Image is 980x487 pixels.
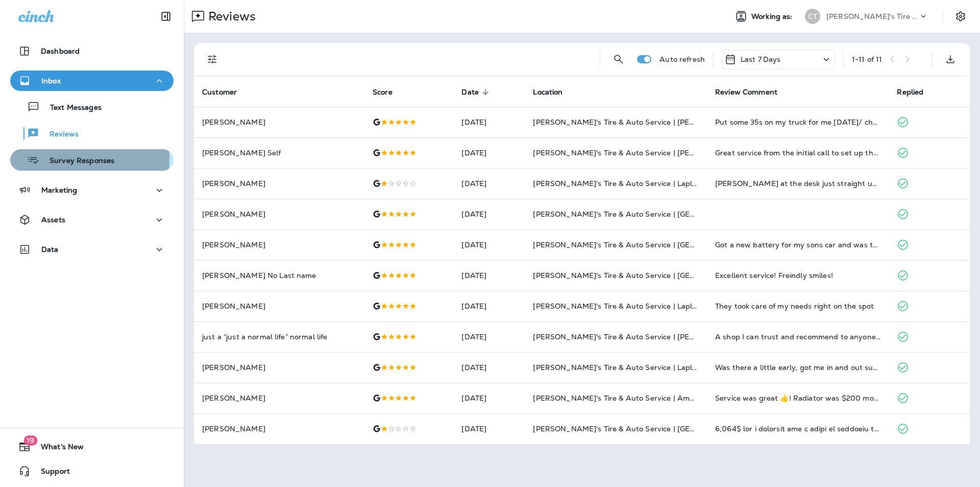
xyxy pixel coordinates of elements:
[715,362,880,373] div: Was there a little early, got me in and out super quick. Thank you
[533,148,740,157] span: [PERSON_NAME]'s Tire & Auto Service | [PERSON_NAME]
[715,88,777,97] span: Review Comment
[715,393,880,403] div: Service was great 👍! Radiator was $200 more than I could have purchased at another location. That...
[202,210,356,218] p: [PERSON_NAME]
[533,332,820,341] span: [PERSON_NAME]'s Tire & Auto Service | [PERSON_NAME][GEOGRAPHIC_DATA]
[41,186,77,194] p: Marketing
[202,271,356,280] p: [PERSON_NAME] No Last name
[10,436,174,457] button: 19What's New
[453,383,525,413] td: [DATE]
[715,332,880,342] div: A shop I can trust and recommend to anyone!!! Wow, great customer service. Cy is a honest person,...
[897,88,923,97] span: Replied
[152,6,180,27] button: Collapse Sidebar
[202,87,250,97] span: Customer
[41,47,80,55] p: Dashboard
[715,240,880,250] div: Got a new battery for my sons car and was told that my alternator was bad when they checked it ou...
[852,55,882,63] div: 1 - 11 of 11
[10,239,174,260] button: Data
[373,88,393,97] span: Score
[202,425,356,433] p: [PERSON_NAME]
[202,149,356,157] p: [PERSON_NAME] Self
[41,216,65,224] p: Assets
[461,88,479,97] span: Date
[608,49,629,69] button: Search Reviews
[715,117,880,127] div: Put some 35s on my truck for me today/ checked my alignment for me. Great price and did good work...
[202,394,356,402] p: [PERSON_NAME]
[533,424,756,433] span: [PERSON_NAME]'s Tire & Auto Service | [GEOGRAPHIC_DATA]
[453,107,525,137] td: [DATE]
[453,168,525,199] td: [DATE]
[453,321,525,352] td: [DATE]
[10,149,174,171] button: Survey Responses
[453,260,525,291] td: [DATE]
[453,291,525,321] td: [DATE]
[202,363,356,372] p: [PERSON_NAME]
[741,55,781,63] p: Last 7 Days
[533,240,820,249] span: [PERSON_NAME]'s Tire & Auto Service | [GEOGRAPHIC_DATA][PERSON_NAME]
[41,245,59,253] p: Data
[805,9,820,24] div: CT
[715,87,791,97] span: Review Comment
[31,443,84,455] span: What's New
[533,393,722,403] span: [PERSON_NAME]'s Tire & Auto Service | Ambassador
[202,241,356,249] p: [PERSON_NAME]
[533,179,704,188] span: [PERSON_NAME]'s Tire & Auto Service | Laplace
[453,137,525,168] td: [DATE]
[533,302,704,311] span: [PERSON_NAME]'s Tire & Auto Service | Laplace
[202,179,356,188] p: [PERSON_NAME]
[897,87,937,97] span: Replied
[39,130,79,140] p: Reviews
[10,41,174,61] button: Dashboard
[373,87,406,97] span: Score
[533,363,704,372] span: [PERSON_NAME]'s Tire & Auto Service | Laplace
[951,7,970,26] button: Settings
[715,148,880,158] div: Great service from the initial call to set up the appt till I was leaving out!
[23,435,37,446] span: 19
[826,12,918,20] p: [PERSON_NAME]'s Tire & Auto
[715,270,880,281] div: Excellent service! Freindly smiles!
[533,118,740,127] span: [PERSON_NAME]'s Tire & Auto Service | [PERSON_NAME]
[31,467,70,479] span: Support
[533,87,576,97] span: Location
[202,118,356,126] p: [PERSON_NAME]
[715,178,880,189] div: Guy at the desk just straight up lied to me. He said their TPMS tool only works with sensors they...
[533,88,562,97] span: Location
[659,55,705,63] p: Auto refresh
[453,352,525,383] td: [DATE]
[715,424,880,434] div: 4,700$ for a radiator and a bunch or steering components to be changed. They changed out a bunch ...
[453,229,525,260] td: [DATE]
[453,199,525,229] td: [DATE]
[204,9,256,24] p: Reviews
[10,210,174,230] button: Assets
[40,103,102,113] p: Text Messages
[39,156,114,166] p: Survey Responses
[202,49,223,69] button: Filters
[202,88,237,97] span: Customer
[202,302,356,310] p: [PERSON_NAME]
[751,12,795,21] span: Working as:
[10,96,174,118] button: Text Messages
[202,333,356,341] p: just a “just a normal life” normal life
[453,413,525,444] td: [DATE]
[41,77,61,85] p: Inbox
[10,461,174,481] button: Support
[10,71,174,91] button: Inbox
[10,180,174,200] button: Marketing
[715,301,880,311] div: They took care of my needs right on the spot
[533,271,756,280] span: [PERSON_NAME]'s Tire & Auto Service | [GEOGRAPHIC_DATA]
[533,210,820,219] span: [PERSON_NAME]'s Tire & Auto Service | [GEOGRAPHIC_DATA][PERSON_NAME]
[10,123,174,144] button: Reviews
[940,49,961,69] button: Export as CSV
[461,87,492,97] span: Date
